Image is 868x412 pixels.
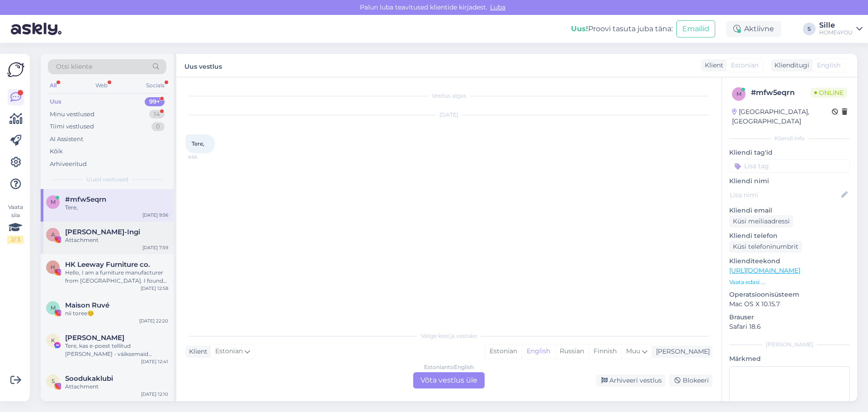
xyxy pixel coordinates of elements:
[7,61,24,78] img: Askly Logo
[139,317,168,324] div: [DATE] 22:20
[50,135,83,144] div: AI Assistent
[729,241,802,253] div: Küsi telefoninumbrit
[142,244,168,251] div: [DATE] 7:59
[65,334,124,342] span: Kristi Tagam
[65,301,109,309] span: Maison Ruvé
[729,313,850,322] p: Brauser
[729,299,850,309] p: Mac OS X 10.15.7
[701,61,723,70] div: Klient
[65,236,168,244] div: Attachment
[50,122,94,131] div: Tiimi vestlused
[48,80,58,91] div: All
[732,107,832,126] div: [GEOGRAPHIC_DATA], [GEOGRAPHIC_DATA]
[215,346,243,356] span: Estonian
[65,195,106,204] span: #mfw5eqrn
[50,160,87,169] div: Arhiveeritud
[65,374,113,383] span: Soodukaklubi
[731,61,759,70] span: Estonian
[729,215,793,227] div: Küsi meiliaadressi
[52,378,55,384] span: S
[50,147,63,156] div: Kõik
[149,110,165,119] div: 14
[819,22,853,29] div: Sille
[141,391,168,398] div: [DATE] 12:10
[7,236,24,244] div: 2 / 3
[141,358,168,365] div: [DATE] 12:41
[729,266,800,275] a: [URL][DOMAIN_NAME]
[819,22,863,36] a: SilleHOME4YOU
[151,122,165,131] div: 0
[571,24,673,34] div: Proovi tasuta juba täna:
[729,159,850,173] input: Lisa tag
[729,354,850,364] p: Märkmed
[729,134,850,142] div: Kliendi info
[485,345,522,358] div: Estonian
[50,110,94,119] div: Minu vestlused
[424,363,474,371] div: Estonian to English
[184,59,222,71] label: Uus vestlus
[188,154,222,161] span: 9:56
[522,345,555,358] div: English
[729,278,850,286] p: Vaata edasi ...
[729,290,850,299] p: Operatsioonisüsteem
[65,260,150,269] span: HK Leeway Furniture co.
[736,90,741,97] span: m
[86,175,128,184] span: Uued vestlused
[730,190,840,200] input: Lisa nimi
[65,309,168,317] div: nii toree☺️
[192,140,204,147] span: Tere,
[51,199,56,205] span: m
[51,304,56,311] span: M
[771,61,809,70] div: Klienditugi
[729,176,850,186] p: Kliendi nimi
[141,285,168,292] div: [DATE] 12:58
[65,342,168,358] div: Tere, kas e-poest tellitud [PERSON_NAME] - väiksemaid esemeid, on võimalik tagastada ka [PERSON_N...
[626,347,640,355] span: Muu
[51,264,55,270] span: H
[56,62,92,71] span: Otsi kliente
[65,269,168,285] div: Hello, I am a furniture manufacturer from [GEOGRAPHIC_DATA]. I found your website on Google and s...
[65,383,168,391] div: Attachment
[589,345,621,358] div: Finnish
[817,61,840,70] span: English
[811,88,847,98] span: Online
[596,374,665,387] div: Arhiveeri vestlus
[729,148,850,157] p: Kliendi tag'id
[144,80,166,91] div: Socials
[51,337,55,344] span: K
[652,347,710,356] div: [PERSON_NAME]
[65,228,140,236] span: Annye Rooväli-Ingi
[676,20,715,38] button: Emailid
[142,212,168,218] div: [DATE] 9:56
[729,341,850,349] div: [PERSON_NAME]
[413,372,485,388] div: Võta vestlus üle
[65,204,168,212] div: Tere,
[729,231,850,241] p: Kliendi telefon
[729,206,850,215] p: Kliendi email
[7,203,24,244] div: Vaata siia
[185,111,712,119] div: [DATE]
[555,345,589,358] div: Russian
[487,3,508,11] span: Luba
[185,92,712,100] div: Vestlus algas
[51,231,55,238] span: A
[751,87,811,98] div: # mfw5eqrn
[669,374,712,387] div: Blokeeri
[185,347,208,356] div: Klient
[50,97,61,106] div: Uus
[571,24,588,33] b: Uus!
[729,256,850,266] p: Klienditeekond
[94,80,109,91] div: Web
[803,23,816,35] div: S
[819,29,853,36] div: HOME4YOU
[185,332,712,340] div: Valige keel ja vastake
[145,97,165,106] div: 99+
[726,21,781,37] div: Aktiivne
[729,322,850,331] p: Safari 18.6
